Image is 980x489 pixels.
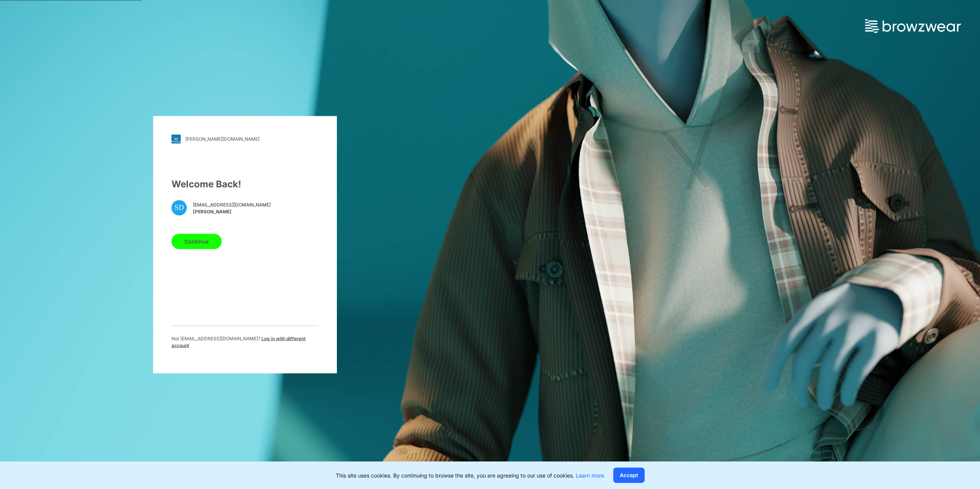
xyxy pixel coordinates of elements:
p: This site uses cookies. By continuing to browse the site, you are agreeing to our use of cookies. [336,471,604,479]
button: Continue [171,234,222,249]
img: browzwear-logo.73288ffb.svg [865,19,961,33]
img: svg+xml;base64,PHN2ZyB3aWR0aD0iMjgiIGhlaWdodD0iMjgiIHZpZXdCb3g9IjAgMCAyOCAyOCIgZmlsbD0ibm9uZSIgeG... [171,134,181,143]
button: Accept [613,468,645,483]
div: SD [171,200,187,215]
div: Welcome Back! [171,177,318,191]
span: [EMAIL_ADDRESS][DOMAIN_NAME] [193,201,271,208]
div: [PERSON_NAME][DOMAIN_NAME] [185,136,260,142]
a: [PERSON_NAME][DOMAIN_NAME] [171,134,318,143]
p: Not [EMAIL_ADDRESS][DOMAIN_NAME] ? [171,335,318,349]
a: Learn more [576,472,604,479]
span: [PERSON_NAME] [193,208,271,215]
